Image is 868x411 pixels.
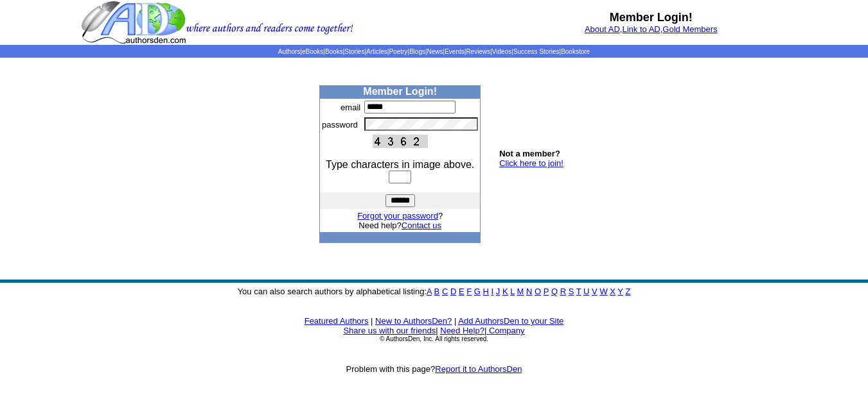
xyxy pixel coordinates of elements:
[544,287,549,296] a: P
[302,48,323,55] a: eBooks
[357,211,443,221] font: ?
[373,135,428,148] img: This Is CAPTCHA Image
[343,326,436,335] a: Share us with our friends
[326,159,474,170] font: Type characters in image above.
[427,287,432,296] a: A
[389,48,407,55] a: Poetry
[599,287,607,296] a: W
[458,316,563,326] a: Add AuthorsDen to your Site
[496,287,500,296] a: J
[561,48,590,55] a: Bookstore
[440,326,484,335] a: Need Help?
[610,287,616,296] a: X
[499,149,560,158] b: Not a member?
[585,24,718,34] font: , ,
[617,287,623,296] a: Y
[466,287,472,296] a: F
[278,48,300,55] a: Authors
[341,103,360,112] font: email
[492,287,494,296] a: I
[357,211,438,221] a: Forgot your password
[499,158,563,168] a: Click here to join!
[466,48,490,55] a: Reviews
[489,326,525,335] a: Company
[322,120,358,130] font: password
[450,287,456,296] a: D
[526,287,532,296] a: N
[434,287,440,296] a: B
[435,364,522,374] a: Report it to AuthorsDen
[560,287,566,296] a: R
[454,316,456,326] font: |
[622,24,660,34] a: Link to AD
[551,287,558,296] a: Q
[445,48,465,55] a: Events
[517,287,524,296] a: M
[502,287,508,296] a: K
[610,11,693,24] b: Member Login!
[576,287,581,296] a: T
[535,287,541,296] a: O
[484,326,525,335] font: |
[592,287,598,296] a: V
[569,287,574,296] a: S
[371,316,373,326] font: |
[380,335,488,342] font: © AuthorsDen, Inc. All rights reserved.
[363,86,437,97] b: Member Login!
[662,24,717,34] a: Gold Members
[474,287,481,296] a: G
[375,316,452,326] a: New to AuthorsDen?
[409,48,425,55] a: Blogs
[427,48,443,55] a: News
[483,287,489,296] a: H
[510,287,515,296] a: L
[492,48,511,55] a: Videos
[442,287,448,296] a: C
[238,287,631,296] font: You can also search authors by alphabetical listing:
[402,221,441,230] a: Contact us
[625,287,630,296] a: Z
[325,48,343,55] a: Books
[513,48,560,55] a: Success Stories
[366,48,387,55] a: Articles
[459,287,465,296] a: E
[346,364,522,374] font: Problem with this page?
[585,24,620,34] a: About AD
[278,48,590,55] span: | | | | | | | | | | | |
[436,326,438,335] font: |
[359,221,441,230] font: Need help?
[305,316,369,326] a: Featured Authors
[344,48,364,55] a: Stories
[583,287,589,296] a: U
